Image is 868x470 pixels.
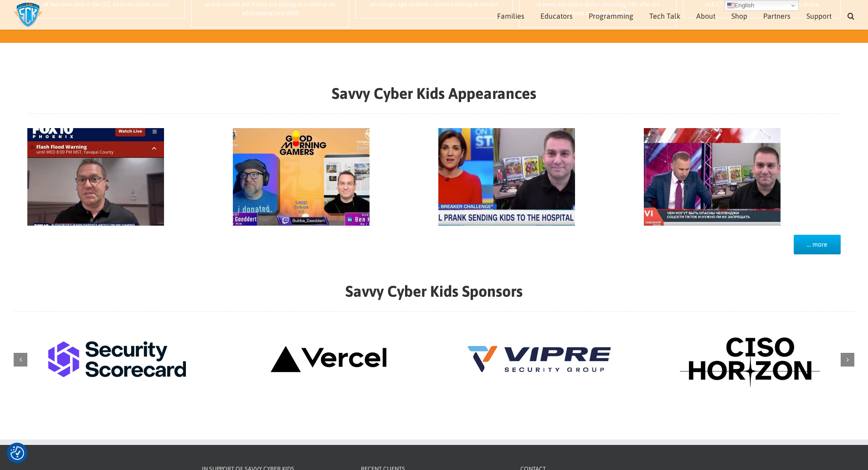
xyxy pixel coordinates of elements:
div: 8 / 9 [225,330,432,390]
button: Consent Preferences [10,446,24,460]
div: 1 / 9 [647,330,854,390]
span: … more [807,241,827,248]
img: en [727,2,734,9]
div: Next slide [841,353,854,367]
img: Security Scorecard [37,330,197,389]
strong: Savvy Cyber Kids Appearances [332,84,536,102]
img: Vipre Security Group [460,330,619,389]
strong: Savvy Cyber Kids Sponsors [345,282,523,300]
div: 9 / 9 [437,330,643,390]
span: Programming [589,12,633,20]
span: Support [806,12,832,20]
div: 7 / 9 [14,330,221,390]
span: Educators [540,12,573,20]
div: Previous slide [14,353,27,367]
img: Revisit consent button [10,446,24,460]
span: Families [497,12,524,20]
span: Shop [731,12,747,20]
span: Partners [763,12,791,20]
span: Tech Talk [649,12,680,20]
img: Savvy Cyber Kids Logo [14,2,42,27]
img: Vercel [249,330,408,389]
img: CISO Horizon [671,330,831,389]
span: About [696,12,715,20]
a: … more [794,235,841,254]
